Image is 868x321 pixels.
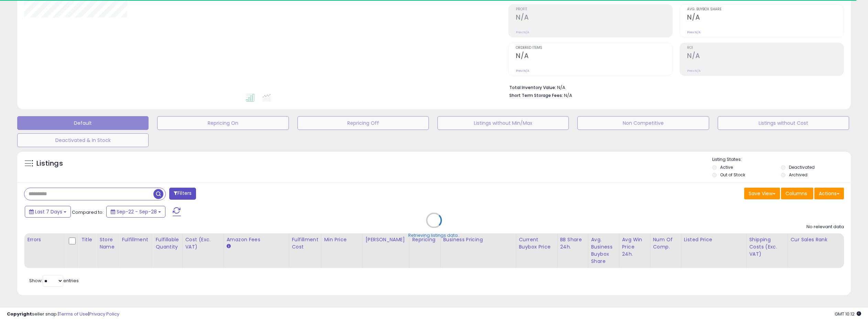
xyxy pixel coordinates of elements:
[516,8,672,11] span: Profit
[516,30,529,34] small: Prev: N/A
[7,311,32,317] strong: Copyright
[17,133,149,147] button: Deactivated & In Stock
[687,30,701,34] small: Prev: N/A
[687,13,844,23] h2: N/A
[297,116,429,130] button: Repricing Off
[687,8,844,11] span: Avg. Buybox Share
[516,69,529,73] small: Prev: N/A
[509,85,556,90] b: Total Inventory Value:
[59,311,88,317] a: Terms of Use
[687,46,844,50] span: ROI
[516,13,672,23] h2: N/A
[157,116,289,130] button: Repricing On
[835,311,861,317] span: 2025-10-6 10:12 GMT
[687,52,844,61] h2: N/A
[509,83,839,91] li: N/A
[17,116,149,130] button: Default
[7,311,119,318] div: seller snap | |
[516,52,672,61] h2: N/A
[564,92,572,99] span: N/A
[687,69,701,73] small: Prev: N/A
[509,92,563,98] b: Short Term Storage Fees:
[437,116,569,130] button: Listings without Min/Max
[408,232,460,239] div: Retrieving listings data..
[577,116,709,130] button: Non Competitive
[516,46,672,50] span: Ordered Items
[718,116,849,130] button: Listings without Cost
[89,311,119,317] a: Privacy Policy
